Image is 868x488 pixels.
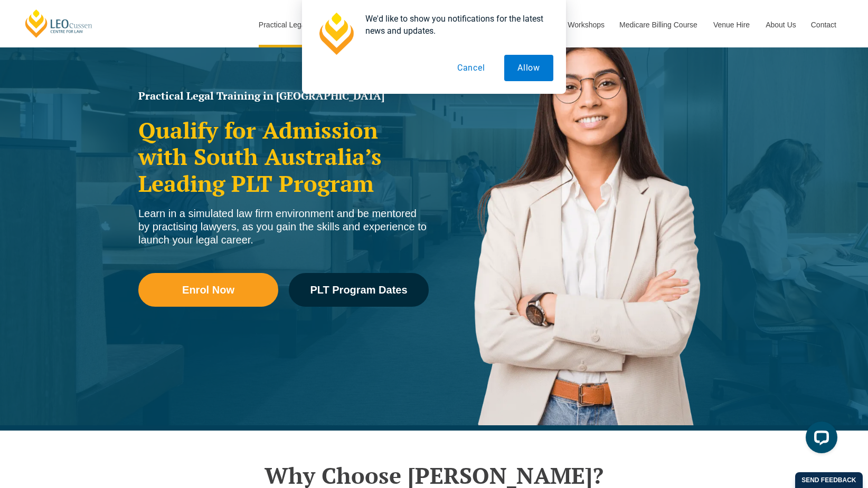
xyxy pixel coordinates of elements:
div: We'd like to show you notifications for the latest news and updates. [357,13,553,37]
span: Enrol Now [182,285,234,295]
h2: Qualify for Admission with South Australia’s Leading PLT Program [138,117,429,197]
img: notification icon [315,13,357,55]
button: Allow [504,55,553,81]
button: Cancel [444,55,498,81]
h1: Practical Legal Training in [GEOGRAPHIC_DATA] [138,91,429,101]
iframe: LiveChat chat widget [797,417,842,462]
a: PLT Program Dates [289,273,429,307]
a: Enrol Now [138,273,278,307]
div: Learn in a simulated law firm environment and be mentored by practising lawyers, as you gain the ... [138,207,429,247]
span: PLT Program Dates [310,285,407,295]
